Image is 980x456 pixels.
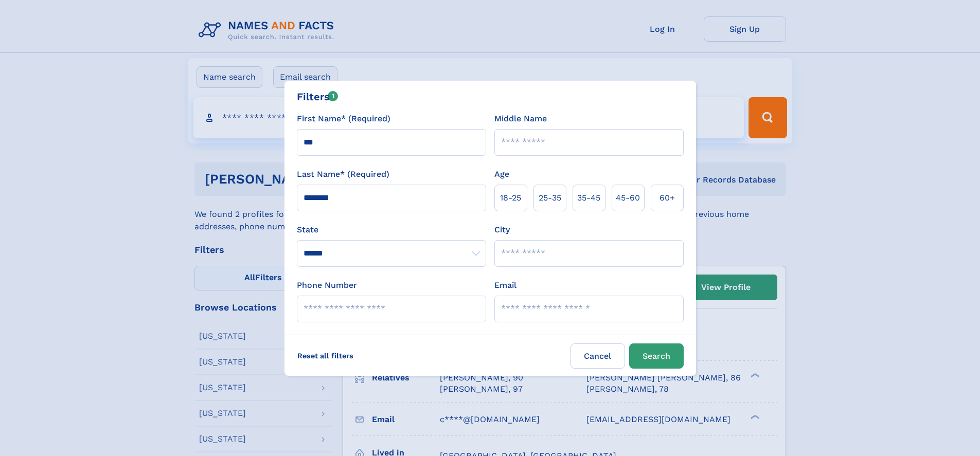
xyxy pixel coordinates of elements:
[297,168,389,180] label: Last Name* (Required)
[616,192,640,204] span: 45‑60
[494,224,510,236] label: City
[539,192,561,204] span: 25‑35
[577,192,600,204] span: 35‑45
[297,113,390,125] label: First Name* (Required)
[494,279,516,291] label: Email
[291,343,360,368] label: Reset all filters
[297,224,486,236] label: State
[494,113,547,125] label: Middle Name
[297,89,338,104] div: Filters
[660,192,675,204] span: 60+
[500,192,521,204] span: 18‑25
[571,343,625,369] label: Cancel
[629,343,684,369] button: Search
[297,279,357,291] label: Phone Number
[494,168,509,180] label: Age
